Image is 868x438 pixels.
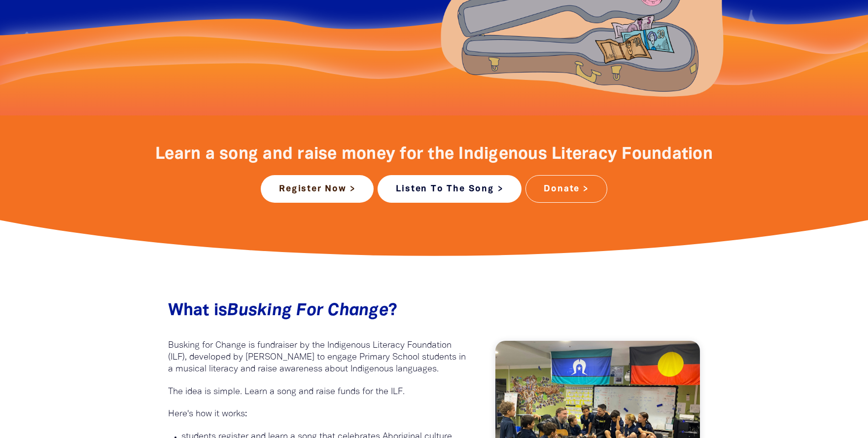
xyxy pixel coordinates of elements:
span: Learn a song and raise money for the Indigenous Literacy Foundation [155,147,713,162]
a: Register Now > [261,175,374,203]
a: Listen To The Song > [378,175,521,203]
p: The idea is simple. Learn a song and raise funds for the ILF. [168,386,466,398]
p: Busking for Change is fundraiser by the Indigenous Literacy Foundation (ILF), developed by [PERSO... [168,340,466,375]
span: What is ? [168,303,398,319]
p: Here's how it works: [168,408,466,420]
em: Busking For Change [227,303,388,319]
a: Donate > [525,175,607,203]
